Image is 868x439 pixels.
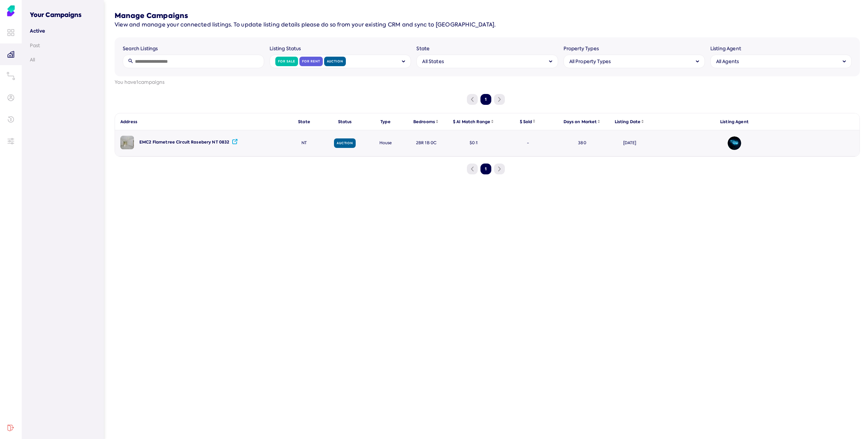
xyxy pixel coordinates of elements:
div: Days on Market [564,119,601,125]
div: 380 [555,130,609,156]
a: Past [30,42,96,49]
div: EMC2 Flametree Circuit Rosebery NT 0832 [139,139,229,145]
a: All [30,57,96,63]
img: Avatar of Test User [728,136,741,150]
label: Property Types [564,45,705,52]
div: NT [284,130,324,156]
label: For Rent [302,59,320,63]
div: $ AI Match Range [453,119,494,125]
label: Search Listings [123,45,264,52]
div: Type [380,119,391,125]
img: Soho Agent Portal Home [5,5,16,16]
div: Listing Agent [720,119,749,125]
button: 1 [480,94,491,105]
label: Listing Agent [710,45,852,52]
div: Status [338,119,352,125]
div: $ Sold [520,119,536,125]
div: Address [115,119,284,125]
label: State [416,45,558,52]
h3: Your Campaigns [30,3,96,19]
label: Auction [327,59,343,63]
label: For Sale [278,59,295,63]
div: Bedrooms [413,119,439,125]
button: 1 [480,164,491,174]
div: $ 0 [470,140,478,146]
div: Listing Date [615,119,645,125]
p: View and manage your connected listings. To update listing details please do so from your existin... [115,20,860,29]
div: State [298,119,310,125]
label: Listing Status [270,45,411,52]
img: image [120,136,134,149]
div: house [365,130,406,156]
div: - [501,130,555,156]
h5: Manage Campaigns [115,11,860,20]
label: Auction [337,141,353,145]
a: Active [30,27,96,34]
div: 2BR 1B 0C [406,130,447,156]
label: You have 1 campaigns [115,79,860,86]
div: [DATE] [609,130,650,156]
